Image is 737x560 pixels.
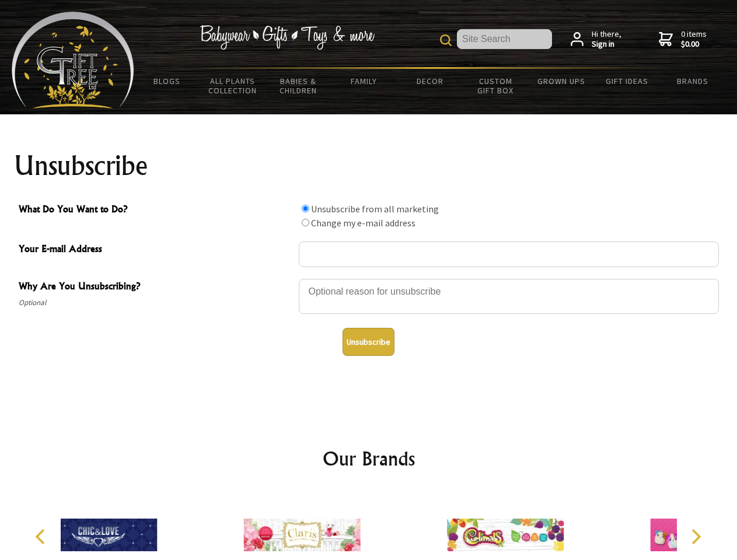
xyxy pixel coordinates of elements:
span: Your E-mail Address [19,242,293,258]
button: Unsubscribe [343,328,394,356]
textarea: Why Are You Unsubscribing? [299,279,719,314]
input: Your E-mail Address [299,242,719,267]
a: Grown Ups [528,69,594,93]
a: Brands [660,69,726,93]
a: 0 items$0.00 [659,29,707,50]
a: Babies & Children [266,69,331,103]
a: Family [331,69,397,93]
input: What Do You Want to Do? [302,205,309,212]
a: BLOGS [134,69,200,93]
a: Decor [397,69,463,93]
a: Custom Gift Box [463,69,529,103]
a: Gift Ideas [594,69,660,93]
span: 0 items [681,29,707,50]
h1: Unsubscribe [14,152,724,180]
button: Previous [29,524,55,549]
span: What Do You Want to Do? [19,202,293,219]
label: Change my e-mail address [311,217,415,229]
img: Babyware - Gifts - Toys and more... [12,12,134,108]
button: Next [683,524,708,549]
a: All Plants Collection [200,69,266,103]
a: Hi there,Sign in [571,29,621,50]
input: What Do You Want to Do? [302,219,309,226]
strong: $0.00 [681,39,707,50]
span: Why Are You Unsubscribing? [19,279,293,296]
h2: Our Brands [23,444,714,473]
img: product search [440,34,452,46]
label: Unsubscribe from all marketing [311,203,439,215]
input: Site Search [457,29,552,49]
span: Optional [19,296,293,310]
strong: Sign in [592,39,621,50]
span: Hi there, [592,29,621,50]
img: Babywear - Gifts - Toys & more [200,25,375,50]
